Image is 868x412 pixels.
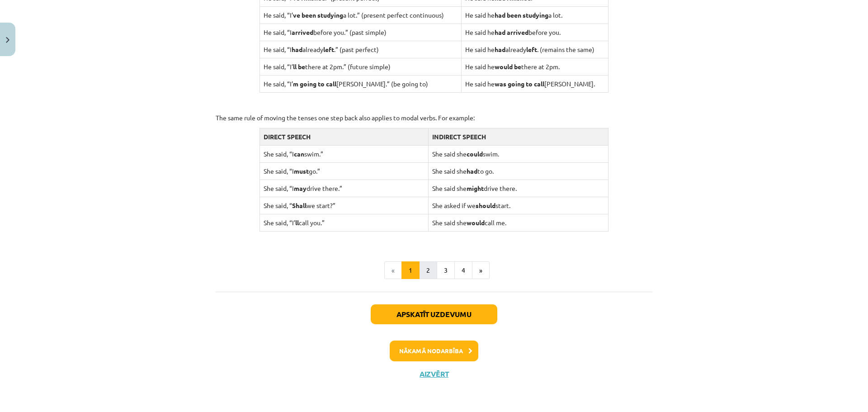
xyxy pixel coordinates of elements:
strong: had [495,45,505,53]
strong: ll be [293,62,305,71]
strong: left [526,45,537,53]
td: He said, “I’ a lot.” (present perfect continuous) [259,6,461,24]
button: 1 [401,261,420,279]
td: She said, “I swim.” [259,145,428,162]
td: She said, “ we start?” [259,197,428,214]
button: » [472,261,490,279]
td: INDIRECT SPEECH [428,128,609,145]
strong: was going to call [495,80,544,88]
strong: might [467,184,484,192]
strong: may [294,184,307,192]
td: She said, “I go.” [259,162,428,180]
button: Apskatīt uzdevumu [371,304,497,324]
p: The same rule of moving the tenses one step back also applies to modal verbs. For example: [216,113,652,123]
strong: can [294,150,304,158]
button: 3 [437,261,455,279]
strong: should [476,201,495,209]
td: He said he a lot. [461,6,609,24]
td: He said he there at 2pm. [461,58,609,75]
td: He said, “I’ there at 2pm.” (future simple) [259,58,461,75]
td: She said, “I’ call you.” [259,214,428,231]
strong: left [323,45,334,53]
td: He said, “I already .” (past perfect) [259,41,461,58]
nav: Page navigation example [216,261,652,279]
td: She said, “I drive there.” [259,180,428,197]
strong: would [467,218,485,227]
td: He said he [PERSON_NAME]. [461,75,609,92]
strong: must [294,167,309,175]
img: icon-close-lesson-0947bae3869378f0d4975bcd49f059093ad1ed9edebbc8119c70593378902aed.svg [6,37,9,43]
strong: had [467,167,477,175]
strong: ll [295,218,299,227]
td: He said he already . (remains the same) [461,41,609,58]
td: She said she call me. [428,214,609,231]
td: He said, “I’ [PERSON_NAME].” (be going to) [259,75,461,92]
strong: m going to call [293,80,336,88]
strong: had [292,45,302,53]
strong: Shall [292,201,307,209]
button: 2 [419,261,437,279]
strong: ve been studying [293,11,343,19]
td: She asked if we start. [428,197,609,214]
td: DIRECT SPEECH [259,128,428,145]
td: He said he before you. [461,24,609,41]
td: She said she to go. [428,162,609,180]
button: 4 [454,261,472,279]
td: She said she drive there. [428,180,609,197]
strong: could [467,150,483,158]
strong: would be [495,62,521,71]
button: Nākamā nodarbība [390,341,478,361]
td: He said, “I before you.” (past simple) [259,24,461,41]
td: She said she swim. [428,145,609,162]
strong: had arrived [495,28,528,36]
strong: arrived [292,28,313,36]
button: Aizvērt [417,369,451,379]
strong: had been studying [495,11,548,19]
